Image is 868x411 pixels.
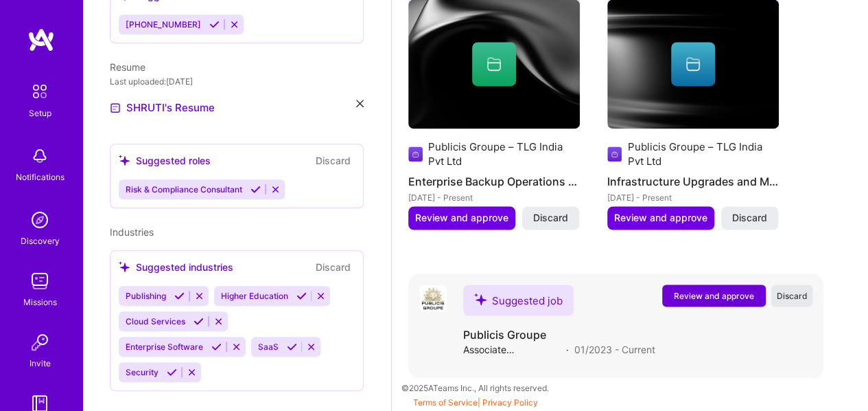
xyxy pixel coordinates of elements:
i: Reject [213,316,224,326]
a: Terms of Service [413,397,478,407]
i: Reject [187,367,197,377]
span: [PHONE_NUMBER] [126,19,201,30]
button: Review and approve [408,206,515,230]
button: Discard [312,153,355,168]
i: Reject [270,184,281,195]
div: Publicis Groupe – TLG India Pvt Ltd [627,140,779,168]
button: Discard [721,206,778,230]
span: · [566,342,569,356]
button: Review and approve [662,285,766,307]
div: Discovery [21,234,60,248]
span: Discard [732,211,767,225]
div: Setup [29,106,51,120]
img: teamwork [26,267,54,295]
span: | [413,397,538,407]
span: Higher Education [221,291,288,301]
span: Review and approve [415,211,508,225]
img: Company logo [408,146,423,162]
img: Invite [26,329,54,356]
span: Publishing [126,291,166,301]
img: Resume [110,102,121,113]
span: Risk & Compliance Consultant [126,184,242,195]
i: Accept [174,291,185,301]
span: Review and approve [674,289,754,301]
span: Discard [777,289,808,301]
span: Cloud Services [126,316,185,326]
img: discovery [26,206,54,234]
div: Invite [30,356,51,370]
i: Reject [306,342,316,352]
span: 01/2023 - Current [574,342,655,356]
img: Company logo [607,146,622,162]
i: Reject [316,291,326,301]
span: Associate Infrastructure [463,342,561,356]
i: icon SuggestedTeams [119,155,130,166]
i: Accept [193,316,204,326]
span: Discard [533,211,568,225]
h4: Publicis Groupe [463,326,655,342]
i: icon SuggestedTeams [119,261,130,273]
img: Company logo [419,285,447,312]
i: Accept [296,291,307,301]
i: icon Close [356,100,364,107]
div: Publicis Groupe – TLG India Pvt Ltd [428,140,580,168]
i: Reject [231,342,242,352]
i: Reject [229,19,239,30]
span: Enterprise Software [126,342,203,352]
img: setup [25,77,54,106]
a: Privacy Policy [482,397,538,407]
div: [DATE] - Present [607,190,779,205]
div: Notifications [16,170,64,184]
button: Review and approve [607,206,714,230]
i: Accept [209,19,220,30]
div: © 2025 ATeams Inc., All rights reserved. [82,370,868,404]
div: Suggested job [463,285,574,315]
span: Resume [110,61,145,73]
i: Accept [167,367,177,377]
i: Accept [287,342,297,352]
img: logo [27,27,55,52]
i: Reject [194,291,204,301]
button: Discard [771,285,812,307]
button: Discard [522,206,579,230]
img: bell [26,142,54,170]
div: Last uploaded: [DATE] [110,74,364,89]
h4: Enterprise Backup Operations Management [408,173,580,190]
div: [DATE] - Present [408,190,580,205]
i: icon SuggestedTeams [474,293,486,305]
a: SHRUTI's Resume [110,100,215,116]
i: Accept [211,342,222,352]
div: Suggested roles [119,153,211,168]
span: SaaS [258,342,279,352]
div: Missions [23,295,57,309]
span: Review and approve [614,211,707,225]
span: Industries [110,226,154,238]
h4: Infrastructure Upgrades and Maintenance [607,173,779,190]
span: Security [126,367,159,377]
i: Accept [250,184,261,195]
div: Suggested industries [119,260,233,274]
button: Discard [312,259,355,275]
